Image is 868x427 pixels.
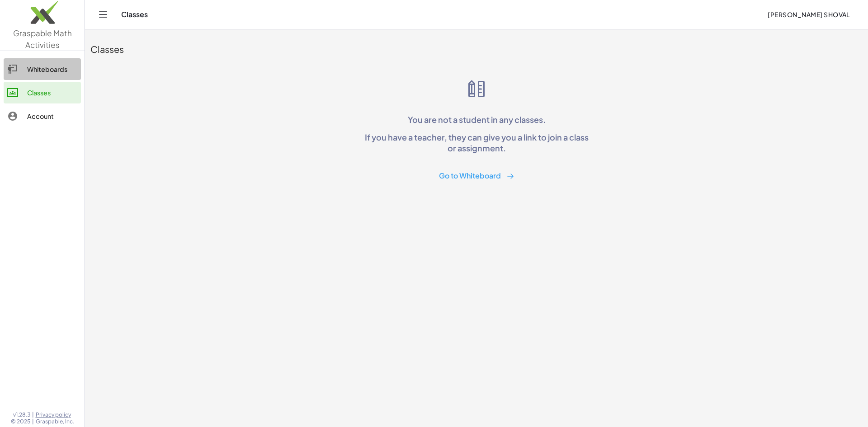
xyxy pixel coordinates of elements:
[36,411,74,418] a: Privacy policy
[32,411,34,418] span: |
[760,6,857,23] button: [PERSON_NAME] Shoval
[432,168,522,184] button: Go to Whiteboard
[13,28,72,50] span: Graspable Math Activities
[36,418,74,425] span: Graspable, Inc.
[4,82,81,103] a: Classes
[361,114,592,125] p: You are not a student in any classes.
[90,43,863,56] div: Classes
[4,58,81,80] a: Whiteboards
[27,111,77,122] div: Account
[4,105,81,127] a: Account
[27,64,77,75] div: Whiteboards
[32,418,34,425] span: |
[96,7,110,22] button: Toggle navigation
[13,411,30,418] span: v1.28.3
[11,418,30,425] span: © 2025
[27,87,77,98] div: Classes
[361,132,592,153] p: If you have a teacher, they can give you a link to join a class or assignment.
[768,10,850,19] span: [PERSON_NAME] Shoval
